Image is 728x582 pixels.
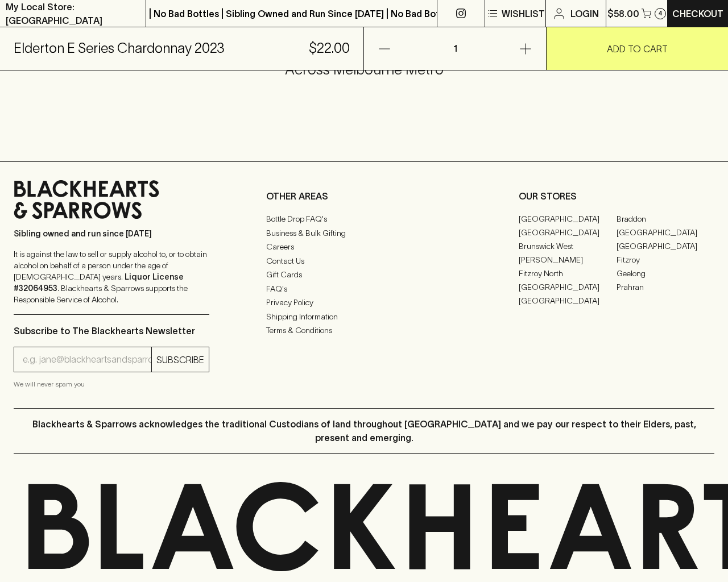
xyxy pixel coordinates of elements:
[22,417,706,444] p: Blackhearts & Sparrows acknowledges the traditional Custodians of land throughout [GEOGRAPHIC_DAT...
[519,294,617,307] a: [GEOGRAPHIC_DATA]
[156,353,204,367] p: SUBSCRIBE
[617,226,714,239] a: [GEOGRAPHIC_DATA]
[519,212,617,226] a: [GEOGRAPHIC_DATA]
[14,39,225,57] h5: Elderton E Series Chardonnay 2023
[23,351,151,369] input: e.g. jane@blackheartsandsparrows.com.au
[14,248,209,305] p: It is against the law to sell or supply alcohol to, or to obtain alcohol on behalf of a person un...
[266,226,462,240] a: Business & Bulk Gifting
[617,280,714,294] a: Prahran
[617,253,714,267] a: Fitzroy
[519,226,617,239] a: [GEOGRAPHIC_DATA]
[519,267,617,280] a: Fitzroy North
[519,280,617,294] a: [GEOGRAPHIC_DATA]
[266,240,462,254] a: Careers
[266,310,462,323] a: Shipping Information
[266,189,462,203] p: OTHER AREAS
[14,228,209,239] p: Sibling owned and run since [DATE]
[617,239,714,253] a: [GEOGRAPHIC_DATA]
[570,7,599,20] p: Login
[266,324,462,338] a: Terms & Conditions
[309,39,350,57] h5: $22.00
[14,324,209,338] p: Subscribe to The Blackhearts Newsletter
[659,10,662,16] p: 4
[266,296,462,310] a: Privacy Policy
[617,212,714,226] a: Braddon
[14,379,209,390] p: We will never spam you
[547,27,728,70] button: ADD TO CART
[617,267,714,280] a: Geelong
[502,7,545,20] p: Wishlist
[266,268,462,282] a: Gift Cards
[672,7,723,20] p: Checkout
[441,27,469,70] p: 1
[266,213,462,226] a: Bottle Drop FAQ's
[519,253,617,267] a: [PERSON_NAME]
[607,42,668,56] p: ADD TO CART
[519,189,714,203] p: OUR STORES
[266,254,462,268] a: Contact Us
[152,347,209,372] button: SUBSCRIBE
[519,239,617,253] a: Brunswick West
[607,7,639,20] p: $58.00
[266,282,462,296] a: FAQ's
